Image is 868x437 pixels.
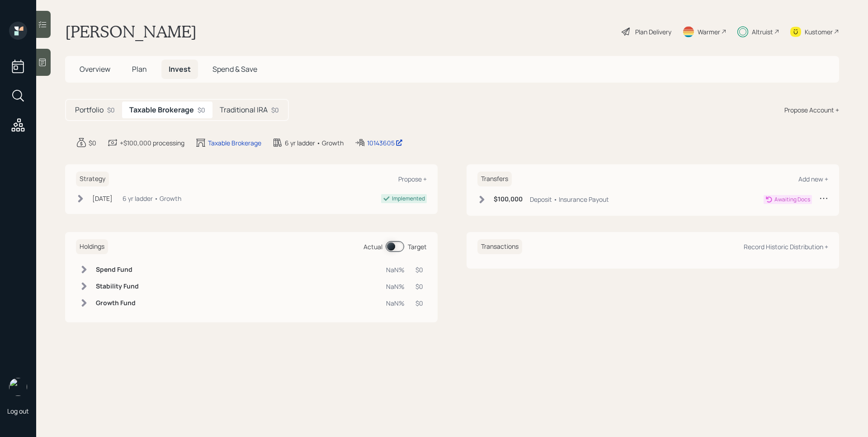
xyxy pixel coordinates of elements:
[392,195,425,203] div: Implemented
[65,22,197,42] h1: [PERSON_NAME]
[698,27,720,37] div: Warmer
[774,195,810,204] div: Awaiting Docs
[89,138,96,148] div: $0
[798,175,828,183] div: Add new +
[132,64,147,74] span: Plan
[7,407,29,415] div: Log out
[477,172,512,186] h6: Transfers
[198,105,205,115] div: $0
[415,265,423,274] div: $0
[363,242,382,251] div: Actual
[744,242,828,251] div: Record Historic Distribution +
[530,195,609,204] div: Deposit • Insurance Payout
[477,239,522,254] h6: Transactions
[784,105,839,115] div: Propose Account +
[212,64,257,74] span: Spend & Save
[9,378,27,396] img: james-distasi-headshot.png
[285,138,344,148] div: 6 yr ladder • Growth
[367,138,403,148] div: 10143605
[805,27,833,37] div: Kustomer
[120,138,184,148] div: +$100,000 processing
[398,175,427,183] div: Propose +
[96,266,139,274] h6: Spend Fund
[129,106,194,114] h5: Taxable Brokerage
[208,138,261,148] div: Taxable Brokerage
[92,194,113,203] div: [DATE]
[386,282,405,291] div: NaN%
[76,172,109,186] h6: Strategy
[169,64,191,74] span: Invest
[107,105,115,115] div: $0
[76,239,108,254] h6: Holdings
[635,27,671,37] div: Plan Delivery
[96,299,139,307] h6: Growth Fund
[415,282,423,291] div: $0
[386,265,405,274] div: NaN%
[75,106,104,114] h5: Portfolio
[494,195,523,203] h6: $100,000
[96,283,139,290] h6: Stability Fund
[271,105,279,115] div: $0
[386,298,405,308] div: NaN%
[415,298,423,308] div: $0
[408,242,427,251] div: Target
[80,64,110,74] span: Overview
[220,106,268,114] h5: Traditional IRA
[123,194,181,203] div: 6 yr ladder • Growth
[752,27,773,37] div: Altruist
